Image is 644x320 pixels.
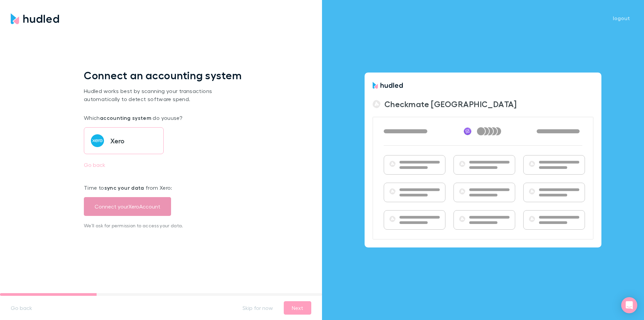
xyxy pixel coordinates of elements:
button: Xero [84,127,164,154]
img: tool-placeholder-ztVy3vVZ.svg [389,161,395,167]
button: Go back [78,159,111,170]
img: tool-placeholder-ztVy3vVZ.svg [389,216,395,222]
strong: accounting system [100,115,151,121]
h1: Connect an accounting system [84,69,243,82]
button: Go back [5,303,38,313]
img: Philip Zhao [464,128,471,135]
img: Xero's Logo [91,134,104,147]
button: Next [284,301,311,315]
div: Xero [110,137,124,144]
strong: sync your data [104,184,144,191]
img: Hudled's Logo [11,13,59,24]
img: tool-placeholder-ztVy3vVZ.svg [459,216,465,222]
img: tool-placeholder-ztVy3vVZ.svg [389,188,395,194]
button: Connect yourXeroAccount [84,197,171,216]
img: tool-placeholder-ztVy3vVZ.svg [529,188,535,194]
button: Skip for now [237,303,278,313]
h2: Checkmate [GEOGRAPHIC_DATA] [384,99,517,109]
img: tool-placeholder-ztVy3vVZ.svg [529,216,535,222]
img: tool-placeholder-ztVy3vVZ.svg [459,188,465,194]
img: Checkmate New Zealand's Logo [373,100,380,108]
p: Which do you use? [84,114,243,127]
span: We’ll ask for permission to access your data. [84,223,183,228]
div: Open Intercom Messenger [621,297,637,313]
p: Hudled works best by scanning your transactions automatically to detect software spend. [84,82,243,114]
button: logout [607,14,636,22]
img: tool-placeholder-ztVy3vVZ.svg [529,161,535,167]
p: Time to from Xero : [84,184,243,192]
img: Hudled's Logo [373,82,403,89]
img: tool-placeholder-ztVy3vVZ.svg [459,161,465,167]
